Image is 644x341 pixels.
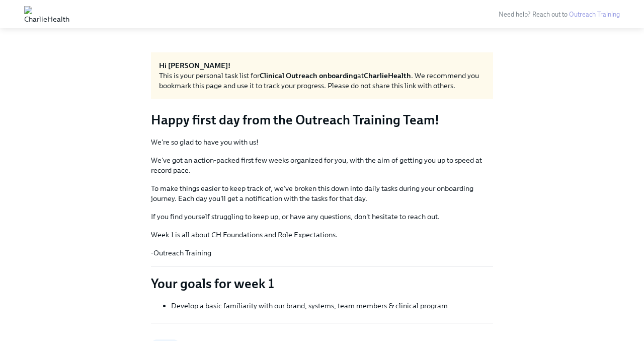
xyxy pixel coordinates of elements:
div: This is your personal task list for at . We recommend you bookmark this page and use it to track ... [159,71,485,91]
a: Outreach Training [569,11,620,18]
li: Develop a basic familiarity with our brand, systems, team members & clinical program [171,301,493,311]
p: To make things easier to keep track of, we've broken this down into daily tasks during your onboa... [151,183,493,203]
h3: Happy first day from the Outreach Training Team! [151,111,493,129]
p: If you find yourself struggling to keep up, or have any questions, don't hesitate to reach out. [151,212,493,222]
span: Need help? Reach out to [499,11,620,18]
img: CharlieHealth [24,6,69,22]
p: -Outreach Training [151,248,493,258]
p: Week 1 is all about CH Foundations and Role Expectations. [151,230,493,240]
strong: CharlieHealth [364,71,411,80]
p: We're so glad to have you with us! [151,137,493,147]
p: We've got an action-packed first few weeks organized for you, with the aim of getting you up to s... [151,155,493,175]
strong: Hi [PERSON_NAME]! [159,61,230,70]
strong: Clinical Outreach onboarding [260,71,357,80]
p: Your goals for week 1 [151,275,493,293]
